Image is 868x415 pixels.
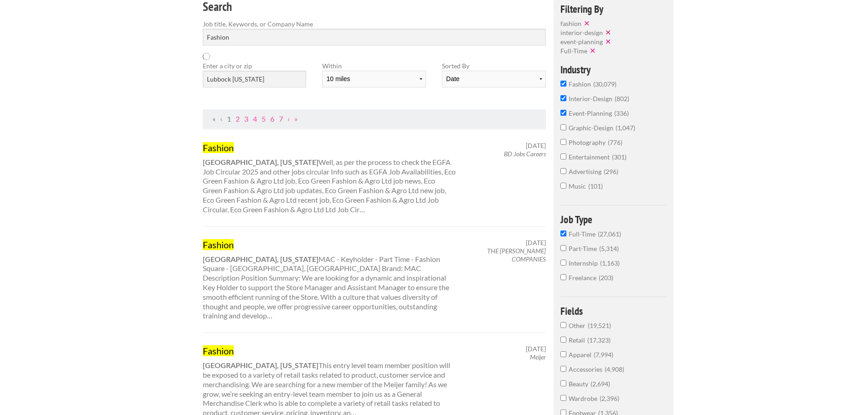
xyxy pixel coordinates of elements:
span: 301 [612,153,627,161]
input: Freelance203 [560,274,566,280]
span: Beauty [569,380,591,388]
span: fashion [560,20,581,27]
a: Page 1 [227,114,231,123]
input: photography776 [560,139,566,145]
input: graphic-design1,047 [560,124,566,130]
h4: Job Type [560,214,667,225]
span: 5,314 [599,245,619,252]
input: Internship1,163 [560,260,566,266]
label: Enter a city or zip [203,61,306,71]
svg: Results are loading [203,53,210,60]
span: 19,521 [588,322,611,329]
strong: [GEOGRAPHIC_DATA], [US_STATE] [203,255,318,263]
span: entertainment [569,153,612,161]
input: interior-design802 [560,95,566,101]
span: 17,323 [587,336,611,344]
strong: [GEOGRAPHIC_DATA], [US_STATE] [203,158,318,166]
span: Full-Time [569,230,598,238]
h4: Industry [560,64,667,75]
span: 1,163 [600,259,620,267]
em: THE [PERSON_NAME] COMPANIES [487,247,546,263]
input: fashion30,079 [560,81,566,87]
input: Apparel7,994 [560,351,566,357]
a: Page 3 [244,114,248,123]
span: Internship [569,259,600,267]
em: BD Jobs Careers [504,150,546,158]
button: ✕ [603,28,616,37]
span: [DATE] [526,142,546,150]
a: Page 6 [270,114,274,123]
span: First Page [212,114,216,123]
span: 1,047 [616,124,635,132]
span: 4,908 [605,365,624,373]
span: Other [569,322,588,329]
label: Job title, Keywords, or Company Name [203,19,546,29]
input: Full-Time27,061 [560,231,566,236]
input: Part-Time5,314 [560,245,566,251]
span: Part-Time [569,245,599,252]
a: Page 5 [262,114,266,123]
span: 203 [599,274,613,282]
span: Full-Time [560,47,587,55]
a: Fashion [203,345,456,357]
input: Search [203,29,546,46]
a: Page 4 [253,114,257,123]
h4: Filtering By [560,4,667,14]
h4: Fields [560,306,667,316]
input: Retail17,323 [560,337,566,343]
span: 2,694 [591,380,610,388]
em: Meijer [530,353,546,361]
a: Last Page, Page 3096 [294,114,298,123]
button: ✕ [603,37,616,46]
span: Previous Page [220,114,222,123]
input: music101 [560,183,566,189]
span: Apparel [569,351,594,359]
select: Sort results by [442,71,545,87]
div: MAC - Keyholder - Part Time - Fashion Square - [GEOGRAPHIC_DATA], [GEOGRAPHIC_DATA] Brand: MAC De... [195,239,464,321]
span: advertising [569,168,604,175]
mark: Fashion [203,239,234,250]
a: Page 2 [236,114,240,123]
input: Accessories4,908 [560,366,566,372]
span: Wardrobe [569,395,600,402]
span: 30,079 [593,80,616,88]
a: Fashion [203,239,456,251]
span: graphic-design [569,124,616,132]
input: advertising296 [560,168,566,174]
input: event-planning336 [560,110,566,116]
span: 296 [604,168,618,175]
span: 802 [615,95,629,102]
span: interior-design [560,29,603,36]
span: Accessories [569,365,605,373]
span: 336 [614,109,629,117]
div: Well, as per the process to check the EGFA Job Circular 2025 and other jobs circular Info such as... [195,142,464,215]
strong: [GEOGRAPHIC_DATA], [US_STATE] [203,361,318,369]
span: event-planning [560,38,603,46]
span: 7,994 [594,351,613,359]
span: Retail [569,336,587,344]
button: ✕ [587,46,600,55]
span: [DATE] [526,345,546,353]
input: Other19,521 [560,322,566,328]
span: music [569,182,588,190]
a: Fashion [203,142,456,154]
span: 2,396 [600,395,619,402]
span: 776 [608,138,622,146]
span: photography [569,138,608,146]
a: Next Page [288,114,290,123]
button: ✕ [581,19,594,28]
mark: Fashion [203,142,234,153]
label: Sorted By [442,61,545,71]
input: Wardrobe2,396 [560,395,566,401]
mark: Fashion [203,345,234,356]
label: Within [322,61,426,71]
span: fashion [569,80,593,88]
span: event-planning [569,109,614,117]
span: interior-design [569,95,615,102]
input: entertainment301 [560,154,566,159]
span: 101 [588,182,603,190]
span: [DATE] [526,239,546,247]
input: Beauty2,694 [560,380,566,386]
a: Page 7 [279,114,283,123]
span: 27,061 [598,230,621,238]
